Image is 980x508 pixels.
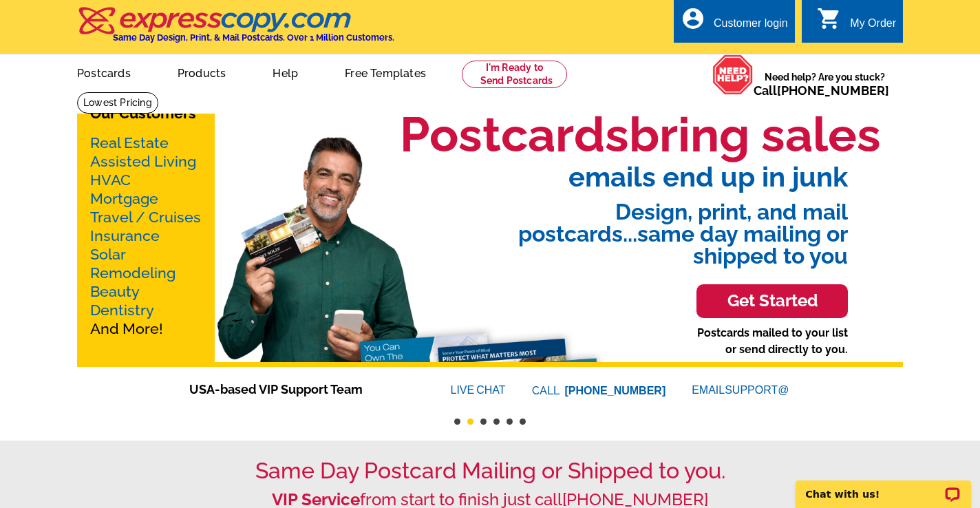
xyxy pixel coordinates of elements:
[90,264,175,282] a: Remodeling
[55,56,153,88] a: Postcards
[712,54,754,95] img: help
[777,83,889,98] a: [PHONE_NUMBER]
[90,227,160,244] a: Insurance
[90,134,169,151] a: Real Estate
[90,153,196,170] a: Assisted Living
[323,56,448,88] a: Free Templates
[787,465,980,508] iframe: LiveChat chat widget
[90,301,154,319] a: Dentistry
[90,134,202,338] p: And More!
[77,458,903,484] h1: Same Day Postcard Mailing or Shipped to you.
[480,419,487,425] button: 3 of 6
[681,15,788,32] a: account_circle Customer login
[532,383,562,399] font: CALL
[520,419,526,425] button: 6 of 6
[697,325,848,358] p: Postcards mailed to your list or send directly to you.
[507,419,513,425] button: 5 of 6
[156,56,248,88] a: Products
[90,283,140,300] a: Beauty
[850,17,896,36] div: My Order
[565,385,666,396] a: [PHONE_NUMBER]
[251,56,320,88] a: Help
[692,384,791,396] a: EMAILSUPPORT@
[90,209,201,226] a: Travel / Cruises
[714,17,788,36] div: Customer login
[696,267,848,325] a: Get Started
[493,419,500,425] button: 4 of 6
[754,70,896,98] span: Need help? Are you stuck?
[400,105,881,163] h1: Postcards bring sales
[451,382,477,399] font: LIVE
[817,6,842,31] i: shopping_cart
[817,15,896,32] a: shopping_cart My Order
[90,190,158,207] a: Mortgage
[714,291,831,311] h3: Get Started
[725,382,791,399] font: SUPPORT@
[754,83,889,98] span: Call
[367,191,848,267] span: Design, print, and mail postcards...same day mailing or shipped to you
[454,419,460,425] button: 1 of 6
[90,171,131,189] a: HVAC
[451,384,506,396] a: LIVECHAT
[189,380,409,399] span: USA-based VIP Support Team
[367,163,848,191] span: emails end up in junk
[681,6,705,31] i: account_circle
[467,419,473,425] button: 2 of 6
[113,32,394,43] h4: Same Day Design, Print, & Mail Postcards. Over 1 Million Customers.
[77,17,394,43] a: Same Day Design, Print, & Mail Postcards. Over 1 Million Customers.
[90,246,126,263] a: Solar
